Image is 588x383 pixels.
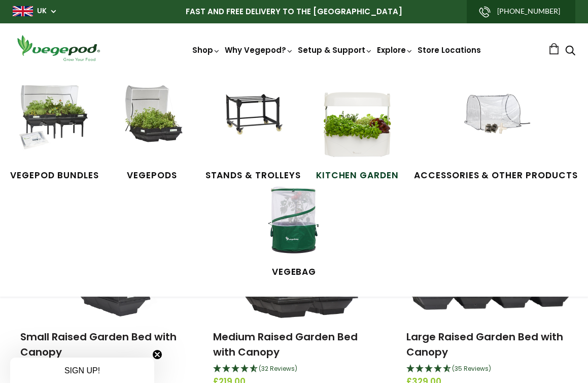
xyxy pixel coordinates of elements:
a: Shop [192,45,221,84]
img: VegeBag [256,182,332,258]
a: Kitchen Garden [316,85,399,182]
div: SIGN UP!Close teaser [10,358,154,383]
div: 4.69 Stars - 35 Reviews [406,363,568,376]
a: Small Raised Garden Bed with Canopy [20,330,177,359]
a: Why Vegepod? [225,45,294,55]
span: Accessories & Other Products [414,169,578,182]
span: Vegepod Bundles [10,169,98,182]
span: SIGN UP! [64,366,100,375]
span: Vegepods [114,169,190,182]
a: UK [37,6,47,16]
a: Setup & Support [298,45,373,55]
img: Vegepod [13,34,104,62]
span: Stands & Trolleys [205,169,301,182]
img: Vegepod Bundles [16,85,92,162]
span: 4.69 Stars - 35 Reviews [452,364,491,373]
button: Close teaser [152,349,162,360]
a: VegeBag [256,182,332,278]
a: Medium Raised Garden Bed with Canopy [213,330,358,359]
a: Explore [377,45,413,55]
img: gb_large.png [13,6,33,16]
span: VegeBag [256,266,332,279]
a: Accessories & Other Products [414,85,578,182]
a: Store Locations [418,45,481,55]
a: Search [565,46,575,57]
a: Vegepods [114,85,190,182]
a: Vegepod Bundles [10,85,98,182]
span: Kitchen Garden [316,169,399,182]
img: Accessories & Other Products [458,85,534,162]
img: Kitchen Garden [319,85,395,162]
a: Stands & Trolleys [205,85,301,182]
div: 4.66 Stars - 32 Reviews [213,363,374,376]
span: 4.66 Stars - 32 Reviews [259,364,297,373]
a: Large Raised Garden Bed with Canopy [406,330,563,359]
img: Raised Garden Kits [114,85,190,162]
img: Stands & Trolleys [215,85,291,162]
